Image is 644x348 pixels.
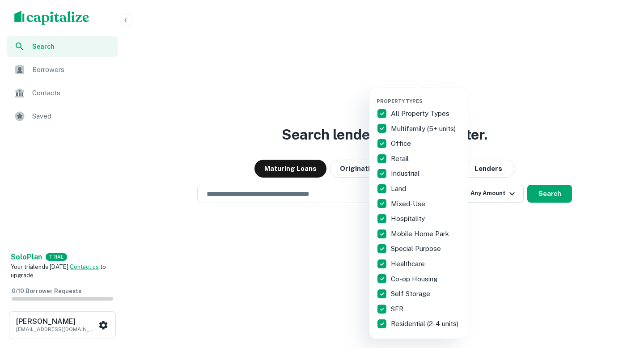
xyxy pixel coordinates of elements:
[391,259,427,269] p: Healthcare
[391,243,443,254] p: Special Purpose
[377,98,423,104] span: Property Types
[391,318,460,329] p: Residential (2-4 units)
[391,229,451,239] p: Mobile Home Park
[391,183,408,194] p: Land
[391,289,432,299] p: Self Storage
[391,213,427,224] p: Hospitality
[391,199,427,209] p: Mixed-Use
[391,108,451,119] p: All Property Types
[391,274,439,284] p: Co-op Housing
[391,123,458,134] p: Multifamily (5+ units)
[391,153,411,164] p: Retail
[391,138,413,149] p: Office
[391,168,421,179] p: Industrial
[391,304,405,314] p: SFR
[599,276,644,319] iframe: Chat Widget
